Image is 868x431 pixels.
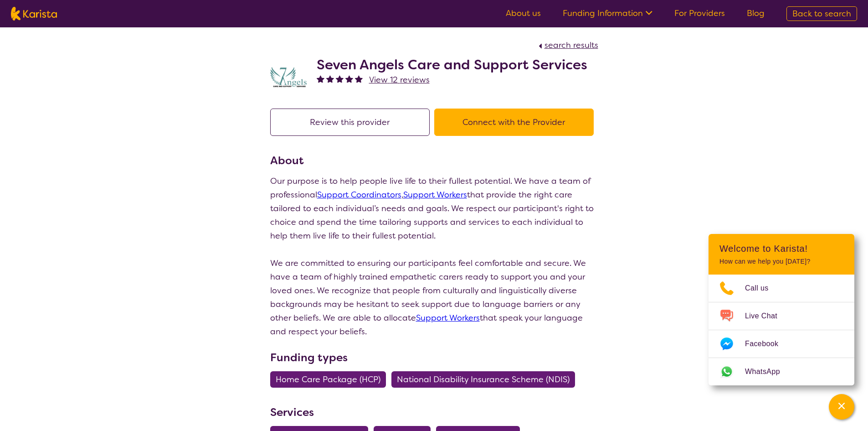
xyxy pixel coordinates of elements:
a: Support Workers [416,312,480,323]
a: Connect with the Provider [434,117,598,128]
img: fullstar [326,75,334,83]
a: About us [506,8,541,19]
span: WhatsApp [745,365,791,379]
span: National Disability Insurance Scheme (NDIS) [397,371,570,388]
ul: Choose channel [709,275,854,385]
a: Support Workers [403,189,467,200]
img: lugdbhoacugpbhbgex1l.png [270,67,307,88]
a: Funding Information [563,8,652,19]
img: fullstar [317,75,324,83]
a: View 12 reviews [369,73,430,87]
span: Facebook [745,337,789,351]
h3: Services [270,404,598,421]
h3: About [270,152,598,169]
a: Home Care Package (HCP) [270,374,391,385]
span: Home Care Package (HCP) [276,371,380,388]
a: Back to search [786,6,857,21]
a: search results [536,40,598,51]
button: Connect with the Provider [434,109,594,136]
img: Karista logo [11,7,57,21]
a: Blog [747,8,765,19]
h3: Funding types [270,349,598,366]
span: View 12 reviews [369,74,430,85]
img: fullstar [345,75,353,83]
a: National Disability Insurance Scheme (NDIS) [391,374,580,385]
a: Review this provider [270,117,434,128]
span: search results [544,40,598,51]
a: For Providers [674,8,725,19]
img: fullstar [336,75,344,83]
a: Web link opens in a new tab. [709,358,854,385]
a: Support Coordinators [317,189,401,200]
div: Channel Menu [709,234,854,385]
span: Back to search [792,8,851,19]
button: Review this provider [270,109,430,136]
button: Channel Menu [829,394,854,420]
img: fullstar [355,75,363,83]
h2: Seven Angels Care and Support Services [317,57,587,73]
p: We are committed to ensuring our participants feel comfortable and secure. We have a team of high... [270,256,598,338]
h2: Welcome to Karista! [719,243,843,254]
span: Call us [745,281,780,295]
p: Our purpose is to help people live life to their fullest potential. We have a team of professiona... [270,174,598,243]
p: How can we help you [DATE]? [719,258,843,265]
span: Live Chat [745,309,788,323]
